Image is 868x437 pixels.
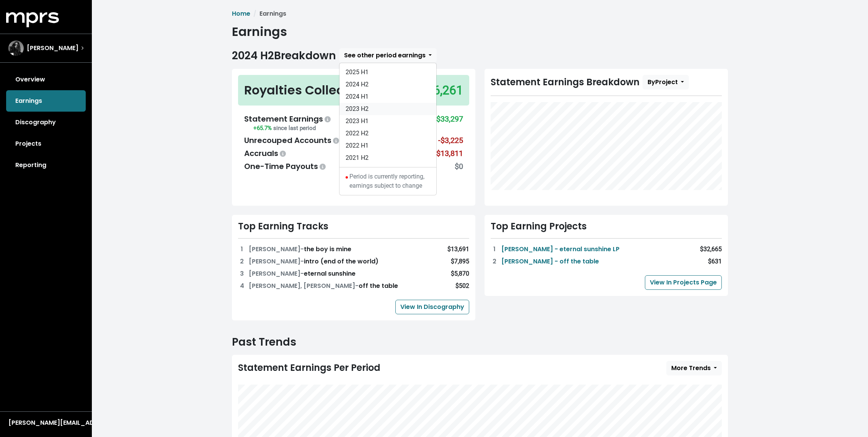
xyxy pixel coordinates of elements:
[249,269,356,278] div: eternal sunshine
[238,362,380,374] div: Statement Earnings Per Period
[339,152,436,164] a: 2021 H2
[238,269,246,278] div: 3
[648,78,678,86] span: By Project
[419,81,463,99] div: $16,261
[249,281,359,290] span: [PERSON_NAME], [PERSON_NAME] -
[339,127,436,140] a: 2022 H2
[491,221,722,232] div: Top Earning Projects
[244,81,365,99] div: Royalties Collected
[249,269,304,278] span: [PERSON_NAME] -
[232,9,728,18] nav: breadcrumb
[244,161,327,172] div: One-Time Payouts
[643,75,689,89] button: ByProject
[339,103,436,115] a: 2023 H2
[232,49,336,62] h2: 2024 H2 Breakdown
[253,125,316,132] small: +65.7%
[244,113,332,125] div: Statement Earnings
[249,257,304,266] span: [PERSON_NAME] -
[244,135,341,146] div: Unrecouped Accounts
[451,257,469,266] div: $7,895
[238,245,246,254] div: 1
[708,257,722,266] div: $631
[273,125,316,132] span: since last period
[249,257,379,266] div: intro (end of the world)
[6,133,86,154] a: Projects
[447,245,469,254] div: $13,691
[339,48,437,63] button: See other period earnings
[249,245,304,253] span: [PERSON_NAME] -
[339,115,436,127] a: 2023 H1
[395,300,469,314] a: View In Discography
[249,245,351,254] div: the boy is mine
[6,69,86,90] a: Overview
[339,140,436,152] a: 2022 H1
[6,418,86,428] button: [PERSON_NAME][EMAIL_ADDRESS][DOMAIN_NAME]
[455,161,463,172] div: $0
[238,281,246,291] div: 4
[455,281,469,291] div: $502
[491,245,498,254] div: 1
[700,245,722,254] div: $32,665
[438,135,463,146] div: -$3,225
[8,41,24,56] img: The selected account / producer
[491,75,722,89] div: Statement Earnings Breakdown
[645,275,722,290] a: View In Projects Page
[27,44,78,53] span: [PERSON_NAME]
[6,15,59,24] a: mprs logo
[501,245,620,254] a: [PERSON_NAME] - eternal sunshine LP
[491,257,498,266] div: 2
[671,364,711,372] span: More Trends
[8,418,83,427] div: [PERSON_NAME][EMAIL_ADDRESS][DOMAIN_NAME]
[339,66,436,78] a: 2025 H1
[6,112,86,133] a: Discography
[238,221,469,232] div: Top Earning Tracks
[250,9,286,18] li: Earnings
[238,257,246,266] div: 2
[436,113,463,133] div: $33,297
[244,148,287,159] div: Accruals
[339,91,436,103] a: 2024 H1
[666,361,722,375] button: More Trends
[249,281,398,291] div: off the table
[434,148,463,159] div: -$13,811
[451,269,469,278] div: $5,870
[232,24,728,39] h1: Earnings
[232,336,728,349] h2: Past Trends
[6,154,86,176] a: Reporting
[344,51,426,60] span: See other period earnings
[501,257,599,266] a: [PERSON_NAME] - off the table
[339,78,436,91] a: 2024 H2
[346,172,430,190] div: Period is currently reporting, earnings subject to change
[232,9,250,18] a: Home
